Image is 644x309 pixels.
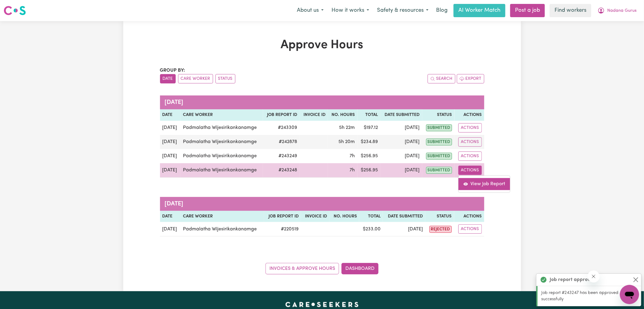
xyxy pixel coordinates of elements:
a: Find workers [550,4,591,17]
button: Safety & resources [373,4,432,17]
td: $ 233.00 [359,222,383,236]
td: Padmalatha Wijesirikankanamge [181,163,263,178]
th: Date Submitted [383,211,425,222]
a: AI Worker Match [454,4,505,17]
span: submitted [426,124,452,131]
span: 7 hours [350,154,355,158]
th: Care worker [181,211,264,222]
td: # 243309 [263,121,300,135]
button: Actions [458,123,482,133]
td: # 220519 [264,222,301,236]
button: sort invoices by paid status [215,74,235,83]
button: sort invoices by date [160,74,176,83]
a: Post a job [510,4,545,17]
td: [DATE] [160,135,181,149]
h1: Approve Hours [160,38,484,52]
th: Job Report ID [264,211,301,222]
button: sort invoices by care worker [178,74,213,83]
td: [DATE] [383,222,425,236]
a: Dashboard [341,263,379,274]
span: submitted [426,139,452,145]
td: Padmalatha Wijesirikankanamge [181,222,264,236]
caption: [DATE] [160,95,484,109]
strong: Job report approved [550,276,596,283]
span: 5 hours 22 minutes [339,125,355,130]
button: How it works [328,4,373,17]
span: Nadana Gurus [607,8,636,14]
td: [DATE] [160,149,181,163]
th: Invoice ID [301,211,329,222]
td: [DATE] [380,121,422,135]
th: Status [422,109,454,121]
button: Actions [458,137,482,147]
td: # 243249 [263,149,300,163]
button: About us [293,4,328,17]
a: Careseekers home page [285,302,359,307]
td: [DATE] [160,222,181,236]
span: Need any help? [4,4,36,9]
span: rejected [429,226,452,233]
th: Invoice ID [300,109,328,121]
button: My Account [594,4,640,17]
img: Careseekers logo [4,5,26,16]
td: $ 234.89 [357,135,381,149]
a: Careseekers logo [4,4,26,17]
th: Care worker [181,109,263,121]
th: Status [425,211,454,222]
td: Padmalatha Wijesirikankanamge [181,149,263,163]
td: Padmalatha Wijesirikankanamge [181,135,263,149]
div: Actions [458,175,510,193]
td: $ 256.95 [357,163,381,178]
td: [DATE] [160,121,181,135]
th: Total [357,109,381,121]
td: $ 256.95 [357,149,381,163]
th: No. Hours [329,211,359,222]
span: 7 hours [350,168,355,173]
button: Search [428,74,455,83]
th: Date [160,109,181,121]
span: submitted [426,153,452,160]
td: Padmalatha Wijesirikankanamge [181,121,263,135]
p: Job report #243247 has been approved successfully [541,290,638,303]
th: Actions [454,211,484,222]
td: [DATE] [160,163,181,178]
button: Actions [458,224,482,234]
a: View job report 243248 [458,178,510,190]
iframe: Button to launch messaging window [620,285,639,304]
iframe: Close message [588,270,600,282]
th: No. Hours [328,109,357,121]
td: [DATE] [380,135,422,149]
span: Group by: [160,68,185,73]
td: [DATE] [380,163,422,178]
td: [DATE] [380,149,422,163]
th: Date Submitted [380,109,422,121]
a: Invoices & Approve Hours [265,263,339,274]
a: Blog [432,4,451,17]
span: submitted [426,167,452,174]
th: Date [160,211,181,222]
button: Actions [458,151,482,161]
button: Export [457,74,484,83]
caption: [DATE] [160,197,484,211]
th: Total [359,211,383,222]
th: Job Report ID [263,109,300,121]
th: Actions [454,109,484,121]
button: Actions [458,166,482,175]
td: # 243248 [263,163,300,178]
td: # 242878 [263,135,300,149]
td: $ 197.12 [357,121,381,135]
span: 5 hours 20 minutes [339,139,355,144]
